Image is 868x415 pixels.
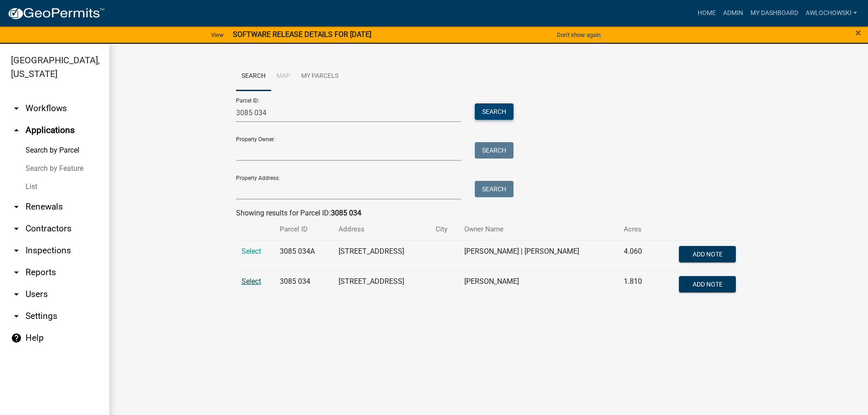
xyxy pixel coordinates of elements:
[459,240,618,270] td: [PERSON_NAME] | [PERSON_NAME]
[274,240,333,270] td: 3085 034A
[274,270,333,300] td: 3085 034
[241,277,261,286] a: Select
[333,240,430,270] td: [STREET_ADDRESS]
[296,62,344,91] a: My Parcels
[693,280,723,287] span: Add Note
[11,125,22,136] i: arrow_drop_up
[747,5,802,22] a: My Dashboard
[475,181,514,197] button: Search
[802,5,861,22] a: awlochowski
[553,27,604,42] button: Don't show again
[618,270,655,300] td: 1.810
[11,311,22,322] i: arrow_drop_down
[475,103,514,120] button: Search
[11,267,22,278] i: arrow_drop_down
[236,62,271,91] a: Search
[11,245,22,256] i: arrow_drop_down
[333,270,430,300] td: [STREET_ADDRESS]
[333,219,430,240] th: Address
[459,270,618,300] td: [PERSON_NAME]
[719,5,747,22] a: Admin
[331,209,361,217] strong: 3085 034
[207,27,227,42] a: View
[618,219,655,240] th: Acres
[274,219,333,240] th: Parcel ID
[11,223,22,234] i: arrow_drop_down
[430,219,459,240] th: City
[11,103,22,114] i: arrow_drop_down
[618,240,655,270] td: 4.060
[241,247,261,256] a: Select
[855,26,861,39] span: ×
[694,5,719,22] a: Home
[475,142,514,159] button: Search
[236,208,742,219] div: Showing results for Parcel ID:
[679,276,736,292] button: Add Note
[693,250,723,257] span: Add Note
[11,201,22,212] i: arrow_drop_down
[679,246,736,262] button: Add Note
[11,333,22,343] i: help
[855,27,861,38] button: Close
[233,30,371,39] strong: SOFTWARE RELEASE DETAILS FOR [DATE]
[459,219,618,240] th: Owner Name
[11,289,22,300] i: arrow_drop_down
